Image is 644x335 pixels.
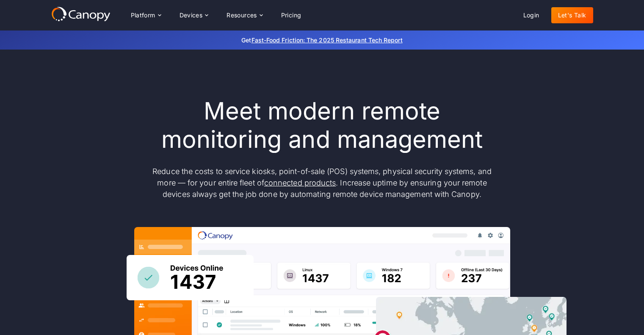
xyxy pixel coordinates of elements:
[144,166,500,200] p: Reduce the costs to service kiosks, point-of-sale (POS) systems, physical security systems, and m...
[173,7,215,24] div: Devices
[127,255,254,300] img: Canopy sees how many devices are online
[144,97,500,154] h1: Meet modern remote monitoring and management
[180,12,203,18] div: Devices
[517,7,546,23] a: Login
[124,7,168,24] div: Platform
[115,36,530,44] p: Get
[227,12,257,18] div: Resources
[131,12,155,18] div: Platform
[252,36,403,44] a: Fast-Food Friction: The 2025 Restaurant Tech Report
[264,178,336,187] a: connected products
[551,7,593,23] a: Let's Talk
[274,7,308,23] a: Pricing
[220,7,269,24] div: Resources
